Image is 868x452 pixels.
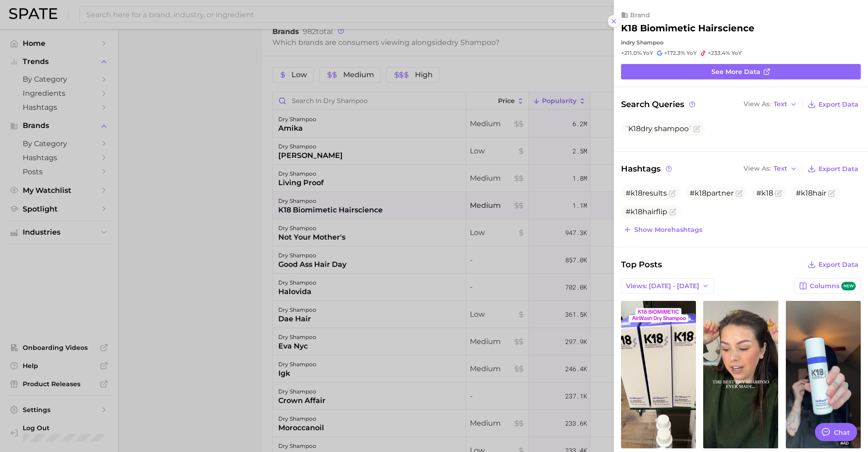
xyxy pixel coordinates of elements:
button: Export Data [805,162,861,175]
span: #k18hairflip [626,207,667,216]
span: Show more hashtags [634,226,702,234]
span: +211.0% [621,49,641,56]
span: YoY [643,49,653,57]
a: See more data [621,64,861,79]
span: Views: [DATE] - [DATE] [626,282,699,290]
span: View As [744,102,771,107]
span: +172.3% [664,49,685,56]
span: Columns [810,282,856,290]
span: brand [630,11,650,19]
button: Columnsnew [794,278,861,294]
button: Views: [DATE] - [DATE] [621,278,714,294]
span: Top Posts [621,258,662,271]
span: YoY [731,49,742,57]
span: Search Queries [621,98,697,111]
span: Export Data [819,165,858,173]
span: #k18hair [796,189,826,197]
span: new [841,282,856,290]
button: View AsText [741,98,799,110]
span: Export Data [819,101,858,108]
span: #k18 [756,189,773,197]
span: #k18results [626,189,667,197]
span: View As [744,166,771,171]
button: Flag as miscategorized or irrelevant [693,125,700,133]
span: +233.4% [708,49,730,56]
button: Flag as miscategorized or irrelevant [669,190,676,197]
span: K18 [628,124,641,133]
div: in [621,39,861,46]
button: Show morehashtags [621,223,705,236]
span: Export Data [819,261,858,269]
span: Hashtags [621,162,673,175]
span: Text [774,166,787,171]
button: Flag as miscategorized or irrelevant [669,208,676,216]
span: #k18partner [690,189,734,197]
button: Export Data [805,98,861,111]
button: Flag as miscategorized or irrelevant [775,190,782,197]
button: View AsText [741,163,799,175]
button: Flag as miscategorized or irrelevant [735,190,743,197]
h2: k18 biomimetic hairscience [621,23,755,34]
button: Export Data [805,258,861,271]
button: Flag as miscategorized or irrelevant [828,190,835,197]
span: dry shampoo [626,39,664,46]
span: Text [774,102,787,107]
span: dry shampoo [626,124,691,133]
span: YoY [686,49,697,57]
span: See more data [711,68,760,76]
